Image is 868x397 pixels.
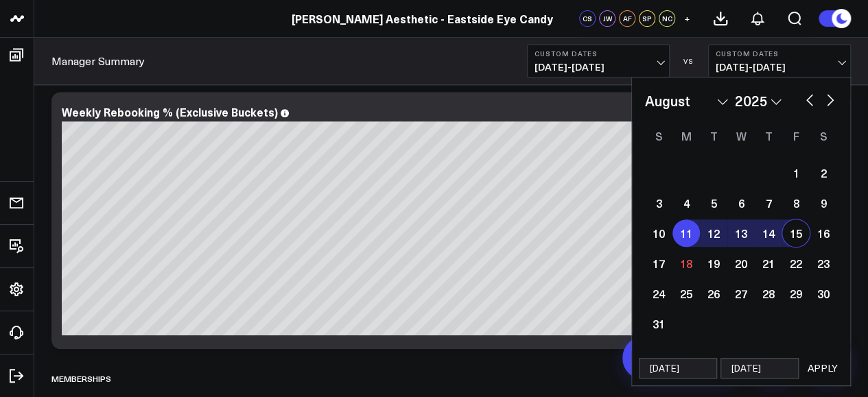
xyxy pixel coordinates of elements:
[720,358,799,378] input: mm/dd/yy
[292,11,553,26] a: [PERSON_NAME] Aesthetic - Eastside Eye Candy
[639,10,655,27] div: SP
[672,125,700,147] div: Monday
[535,49,662,58] b: Custom Dates
[782,125,810,147] div: Friday
[716,62,843,73] span: [DATE] - [DATE]
[51,53,145,69] a: Manager Summary
[802,358,843,378] button: APPLY
[679,10,695,27] button: +
[716,49,843,58] b: Custom Dates
[579,10,596,27] div: CS
[527,45,670,77] button: Custom Dates[DATE]-[DATE]
[700,125,727,147] div: Tuesday
[51,363,111,394] div: Memberships
[535,62,662,73] span: [DATE] - [DATE]
[639,358,717,378] input: mm/dd/yy
[62,104,278,119] div: Weekly Rebooking % (Exclusive Buckets)
[645,125,672,147] div: Sunday
[599,10,615,27] div: JW
[619,10,635,27] div: AF
[708,45,851,77] button: Custom Dates[DATE]-[DATE]
[684,14,690,23] span: +
[622,336,741,380] a: AskCorral
[755,125,782,147] div: Thursday
[727,125,755,147] div: Wednesday
[810,125,837,147] div: Saturday
[659,10,675,27] div: NC
[677,57,701,65] div: VS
